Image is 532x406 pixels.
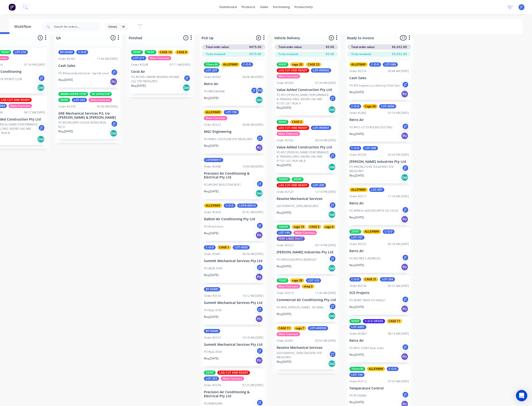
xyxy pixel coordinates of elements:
[204,294,221,298] div: Order #2516
[315,243,336,247] div: 03:19 PM [DATE]
[348,60,411,100] div: ALLEYWAYC-O-DLOT-088Order #251409:44 AM [DATE]Cash SalesPO #PJ Supplies p.o-Glenroy Child CarejTR...
[277,62,288,67] div: 50INT
[349,118,409,122] p: Retro Air
[383,229,395,234] div: C-O-D
[349,209,398,213] p: PO #FRESH WASTER APPTS P.O-10320
[349,62,368,67] div: ALLEYWAY
[277,312,291,316] p: Req. [DATE]
[277,225,290,229] div: 100INT
[255,190,263,197] div: Del
[204,259,263,263] p: Summit Mechanical Services Pty Ltd
[255,315,263,323] div: PU
[56,90,120,139] div: 38MM VAPAR STOP50 VAPASTOP50INTLOT-202Main ContractOrder #253905:30 AM [DATE]GRE Mechanical Servi...
[217,4,239,11] a: dashboard
[277,204,318,208] p: [GEOGRAPHIC_DATA] MEASURES
[277,231,292,235] div: LOT-195
[277,197,336,201] p: Resolve Mechanical Services
[204,231,219,235] p: Req. [DATE]
[348,228,411,273] div: 25INTALLEYWAYC-O-DLOT-197Order #252505:16 AM [DATE]Retro AirPO #[STREET_ADDRESS]jTReq.[DATE]PU
[224,110,239,114] div: LOT-196
[349,367,365,371] div: 10mm BI
[349,111,366,115] div: Order #2482
[388,194,409,199] div: 11:16 AM [DATE]
[348,317,411,363] div: 50INTC-O-D ORDERCAGE 11LOT-A007Order #248308:14 AM [DATE]Retro AirPO #P.O-10283 Gear orderjTReq.[...
[56,48,120,88] div: BY HANDC-O-DOrder #256311:44 AM [DATE]Cash SalesPO #Anaconda electrical - top hat coverjTReq.[DAT...
[131,56,146,60] div: LOT-211
[349,160,409,164] p: [PERSON_NAME] Industries Pty Ltd
[348,186,411,225] div: ALLEYWAYLOT-097Order #251711:16 AM [DATE]Retro AirPO #FRESH WASTER APPTS P.O-10320jTReq.[DATE]PU
[277,264,291,268] p: Req. [DATE]
[221,62,240,67] div: ALLEYWAY
[277,132,300,136] div: Main Contract
[204,245,216,250] div: C-O-D
[277,177,290,181] div: 100INT
[367,367,385,371] div: ALLEYWAY
[315,81,336,85] div: 07:24 AM [DATE]
[97,104,118,109] div: 05:30 AM [DATE]
[275,118,338,173] div: 50INTCAGE 2LAG CUT AND READYLOT-#00941Main ContractOrder #254206:54 AM [DATE]Value Added Construc...
[275,223,338,274] div: 100INTcage 15CAGE 5cage 6LOT-195Main ContractPERF LINED DUCTOrder #252203:19 PM [DATE][PERSON_NAM...
[204,376,219,381] div: LOT-203
[349,284,366,288] div: Order #2530
[131,50,143,54] div: 50INT
[349,229,361,234] div: 25INT
[38,124,45,131] div: jT
[311,183,326,187] div: LOT-200
[202,108,265,154] div: ALLEYWAYLOT-196Main ContractOrder #252304:48 AM [DATE]MGC EngineeringPO #MGC-COCHLEAR SITE MEASUR...
[204,308,222,312] p: PO #job 3530
[58,92,88,96] div: 38MM VAPAR STOP
[328,264,336,272] div: Del
[349,83,400,88] p: PO #PJ Supplies p.o-Glenroy Child Care
[294,326,306,330] div: cage 7
[217,245,231,250] div: CAGE 1
[328,312,336,320] div: Del
[277,258,317,262] p: PO #WOOLWORTHS MORISSET
[329,202,336,209] div: jT
[277,183,309,187] div: LAG CUT AND READY
[242,123,263,127] div: 04:48 AM [DATE]
[24,63,45,67] div: 01:16 PM [DATE]
[277,298,336,302] p: Commercial Air Conditioning Pty Ltd
[242,252,263,256] div: 06:36 AM [DATE]
[328,106,336,113] div: Del
[58,57,75,61] div: Order #2563
[202,60,265,106] div: 10mm BIALLEYWAYC-O-DLOT-207Order #254706:08 AM [DATE]Retro AirPO #ROOM-RABjTPOReq.[DATE]Del
[255,357,263,364] div: PU
[402,254,409,261] div: jT
[204,343,263,347] p: Summit Mechanical Services Pty Ltd
[275,60,338,116] div: 50INTcage 20CAGE 23LAG CUT AND READYLOT-#00942Main ContractOrder #254307:24 AM [DATE]Value Added ...
[349,173,364,178] p: Req. [DATE]
[315,138,336,143] div: 06:54 AM [DATE]
[202,243,265,283] div: C-O-DCAGE 1LOT-A005Order #248106:36 AM [DATE]Summit Mechanical Services Pty LtdPO #JOB 3549jTReq....
[277,243,294,247] div: Order #2522
[380,277,395,281] div: LOT-204
[388,379,409,384] div: 07:53 AM [DATE]
[256,135,263,142] div: jT
[242,294,263,298] div: 10:12 AM [DATE]
[277,346,336,350] p: Resolve Mechanical Services
[108,24,117,29] span: Views
[37,135,45,143] div: Del
[58,71,109,75] p: PO #Anaconda electrical - top hat cover
[90,92,112,96] div: 50 VAPASTOP
[233,245,250,250] div: LOT-A005
[401,216,408,223] div: PU
[72,98,87,102] div: LOT-202
[204,315,219,319] p: Req. [DATE]
[311,68,331,73] div: LOT-#00942
[311,126,331,130] div: LOT-#00941
[329,152,336,159] div: jT
[349,194,366,199] div: Order #2517
[38,75,45,82] div: jT
[242,210,263,214] div: 07:42 AM [DATE]
[290,120,304,124] div: CAGE 2
[204,183,241,187] p: PO #POINT WOLSTONCROFT
[388,242,409,246] div: 05:16 AM [DATE]
[148,56,171,60] div: Main Contract
[363,319,385,323] div: C-O-D ORDER
[290,278,304,283] div: cage 28
[277,88,336,92] p: Value Added Construction Pty Ltd
[204,137,253,141] p: PO #MGC-COCHLEAR SITE MEASURES
[242,336,263,340] div: 10:10 AM [DATE]
[401,305,408,313] div: PU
